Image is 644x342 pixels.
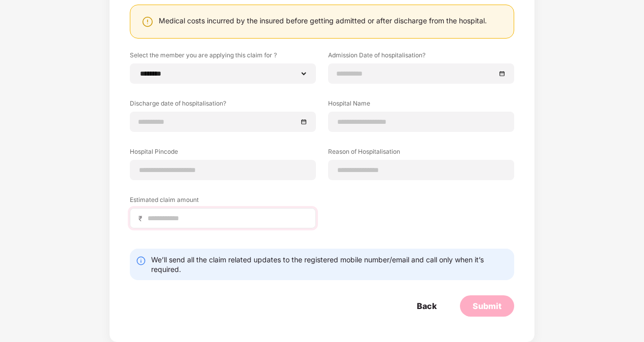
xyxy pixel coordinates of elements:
[159,16,487,25] div: Medical costs incurred by the insured before getting admitted or after discharge from the hospital.
[130,195,316,208] label: Estimated claim amount
[130,51,316,63] label: Select the member you are applying this claim for ?
[473,300,502,312] div: Submit
[141,16,154,28] img: svg+xml;base64,PHN2ZyBpZD0iV2FybmluZ18tXzI0eDI0IiBkYXRhLW5hbWU9Ildhcm5pbmcgLSAyNHgyNCIgeG1sbnM9Im...
[328,147,514,160] label: Reason of Hospitalisation
[151,255,508,274] div: We’ll send all the claim related updates to the registered mobile number/email and call only when...
[130,147,316,160] label: Hospital Pincode
[130,99,316,112] label: Discharge date of hospitalisation?
[136,256,146,266] img: svg+xml;base64,PHN2ZyBpZD0iSW5mby0yMHgyMCIgeG1sbnM9Imh0dHA6Ly93d3cudzMub3JnLzIwMDAvc3ZnIiB3aWR0aD...
[328,99,514,112] label: Hospital Name
[417,300,437,312] div: Back
[138,214,147,223] span: ₹
[328,51,514,63] label: Admission Date of hospitalisation?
